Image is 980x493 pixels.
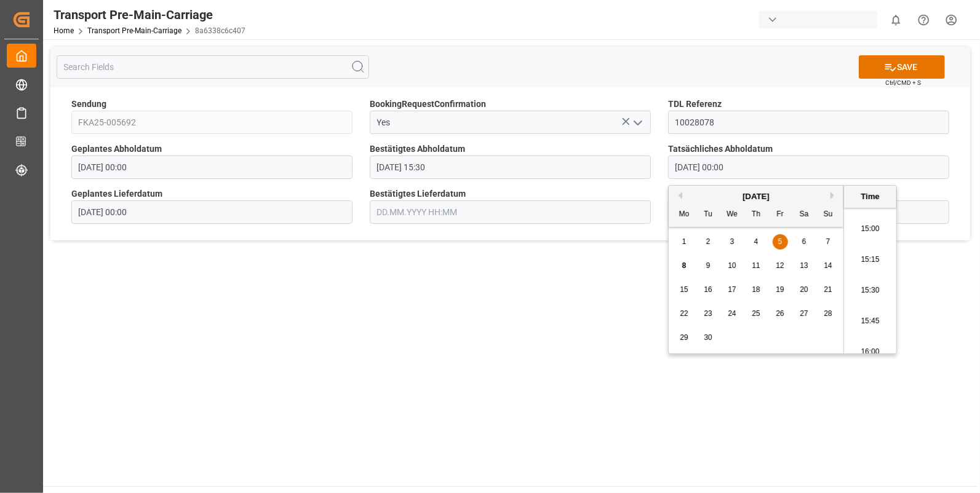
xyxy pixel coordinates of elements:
[800,309,808,318] span: 27
[706,237,711,246] span: 2
[749,306,764,321] div: Choose Thursday, September 25th, 2025
[728,261,736,270] span: 10
[701,306,716,321] div: Choose Tuesday, September 23rd, 2025
[773,234,788,250] div: Choose Friday, September 5th, 2025
[752,261,760,270] span: 11
[859,55,945,79] button: SAVE
[797,282,812,298] div: Choose Saturday, September 20th, 2025
[797,306,812,321] div: Choose Saturday, September 27th, 2025
[821,282,836,298] div: Choose Sunday, September 21st, 2025
[677,282,692,298] div: Choose Monday, September 15th, 2025
[778,237,783,246] span: 5
[776,309,784,318] span: 26
[773,258,788,274] div: Choose Friday, September 12th, 2025
[370,143,465,156] span: Bestätigtes Abholdatum
[701,258,716,274] div: Choose Tuesday, September 9th, 2025
[844,245,896,275] li: 15:15
[821,207,836,223] div: Su
[54,6,245,24] div: Transport Pre-Main-Carriage
[773,282,788,298] div: Choose Friday, September 19th, 2025
[797,258,812,274] div: Choose Saturday, September 13th, 2025
[677,306,692,321] div: Choose Monday, September 22nd, 2025
[370,187,466,200] span: Bestätigtes Lieferdatum
[669,191,843,203] div: [DATE]
[885,78,921,87] span: Ctrl/CMD + S
[776,285,784,294] span: 19
[370,200,651,224] input: DD.MM.YYYY HH:MM
[826,237,831,246] span: 7
[71,187,162,200] span: Geplantes Lieferdatum
[821,306,836,321] div: Choose Sunday, September 28th, 2025
[725,234,740,250] div: Choose Wednesday, September 3rd, 2025
[844,214,896,245] li: 15:00
[749,258,764,274] div: Choose Thursday, September 11th, 2025
[752,285,760,294] span: 18
[802,237,807,246] span: 6
[821,258,836,274] div: Choose Sunday, September 14th, 2025
[728,309,736,318] span: 24
[677,234,692,250] div: Choose Monday, September 1st, 2025
[680,285,688,294] span: 15
[677,330,692,345] div: Choose Monday, September 29th, 2025
[821,234,836,250] div: Choose Sunday, September 7th, 2025
[824,309,832,318] span: 28
[701,282,716,298] div: Choose Tuesday, September 16th, 2025
[701,207,716,223] div: Tu
[725,258,740,274] div: Choose Wednesday, September 10th, 2025
[370,156,651,179] input: DD.MM.YYYY HH:MM
[71,143,162,156] span: Geplantes Abholdatum
[725,306,740,321] div: Choose Wednesday, September 24th, 2025
[797,234,812,250] div: Choose Saturday, September 6th, 2025
[844,337,896,368] li: 16:00
[730,237,735,246] span: 3
[704,309,712,318] span: 23
[749,234,764,250] div: Choose Thursday, September 4th, 2025
[87,26,181,35] a: Transport Pre-Main-Carriage
[752,309,760,318] span: 25
[680,309,688,318] span: 22
[749,207,764,223] div: Th
[54,26,74,35] a: Home
[701,234,716,250] div: Choose Tuesday, September 2nd, 2025
[704,333,712,342] span: 30
[844,275,896,306] li: 15:30
[725,282,740,298] div: Choose Wednesday, September 17th, 2025
[701,330,716,345] div: Choose Tuesday, September 30th, 2025
[773,207,788,223] div: Fr
[672,230,840,350] div: month 2025-09
[831,192,838,199] button: Next Month
[847,191,893,203] div: Time
[797,207,812,223] div: Sa
[800,285,808,294] span: 20
[704,285,712,294] span: 16
[668,156,949,179] input: DD.MM.YYYY HH:MM
[824,285,832,294] span: 21
[668,143,773,156] span: Tatsächliches Abholdatum
[725,207,740,223] div: We
[677,207,692,223] div: Mo
[675,192,682,199] button: Previous Month
[754,237,759,246] span: 4
[800,261,808,270] span: 13
[882,6,910,34] button: show 0 new notifications
[677,258,692,274] div: Choose Monday, September 8th, 2025
[824,261,832,270] span: 14
[682,237,687,246] span: 1
[71,156,353,179] input: DD.MM.YYYY HH:MM
[668,98,722,111] span: TDL Referenz
[706,261,711,270] span: 9
[844,306,896,337] li: 15:45
[910,6,938,34] button: Help Center
[680,333,688,342] span: 29
[749,282,764,298] div: Choose Thursday, September 18th, 2025
[773,306,788,321] div: Choose Friday, September 26th, 2025
[728,285,736,294] span: 17
[370,98,486,111] span: BookingRequestConfirmation
[57,55,369,79] input: Search Fields
[71,200,353,224] input: DD.MM.YYYY HH:MM
[682,261,687,270] span: 8
[628,113,647,132] button: open menu
[71,98,106,111] span: Sendung
[776,261,784,270] span: 12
